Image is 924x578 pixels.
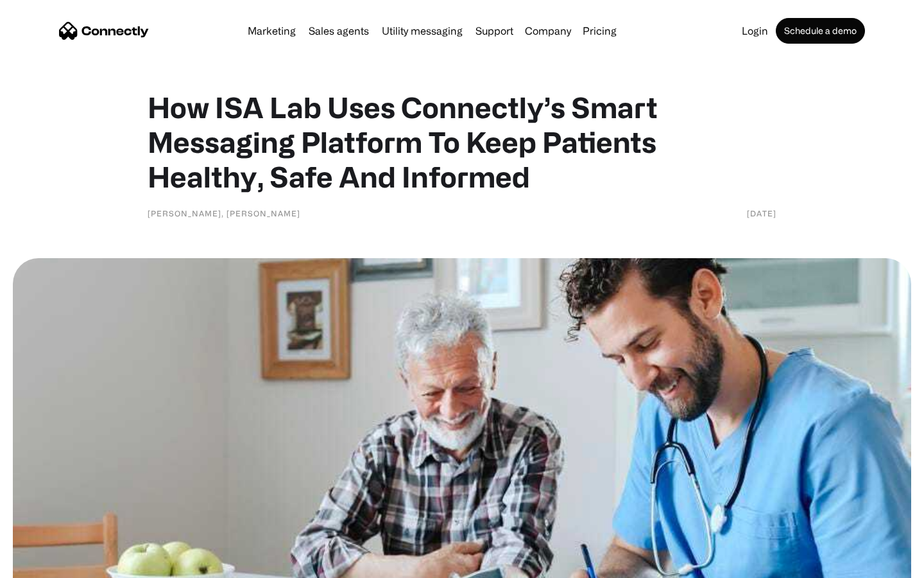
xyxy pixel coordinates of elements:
[243,26,301,36] a: Marketing
[776,18,865,44] a: Schedule a demo
[525,22,571,40] div: Company
[304,26,374,36] a: Sales agents
[13,556,77,574] aside: Language selected: English
[148,207,300,220] div: [PERSON_NAME], [PERSON_NAME]
[737,26,773,36] a: Login
[470,26,518,36] a: Support
[747,207,776,220] div: [DATE]
[26,556,77,574] ul: Language list
[577,26,622,36] a: Pricing
[377,26,468,36] a: Utility messaging
[148,90,776,194] h1: How ISA Lab Uses Connectly’s Smart Messaging Platform To Keep Patients Healthy, Safe And Informed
